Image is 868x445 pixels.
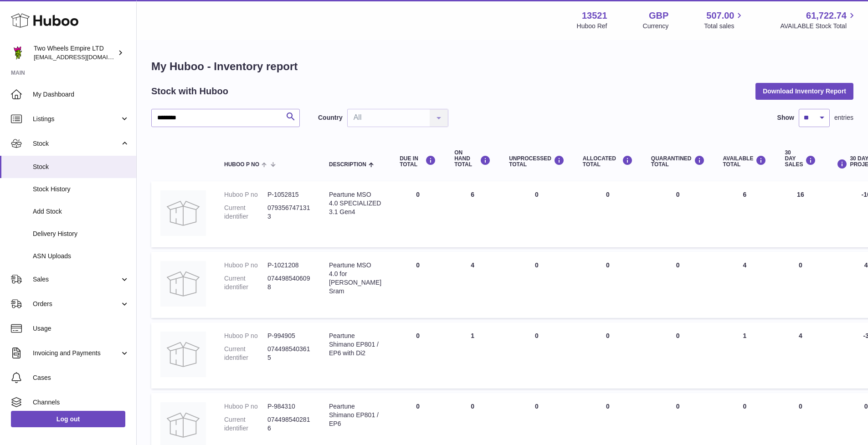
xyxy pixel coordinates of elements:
div: Peartune MSO 4.0 SPECIALIZED 3.1 Gen4 [329,190,381,216]
div: Peartune Shimano EP801 / EP6 [329,402,381,428]
button: Download Inventory Report [755,83,853,99]
span: 0 [676,261,680,269]
img: justas@twowheelsempire.com [11,46,25,60]
div: ON HAND Total [454,150,491,168]
td: 0 [390,252,445,318]
dt: Current identifier [224,415,267,433]
strong: GBP [649,10,668,22]
td: 0 [574,252,642,318]
dt: Current identifier [224,204,267,221]
td: 0 [574,181,642,247]
img: product image [160,190,206,236]
div: AVAILABLE Total [723,155,767,168]
span: 0 [676,191,680,198]
span: Total sales [704,22,745,31]
td: 0 [500,181,574,247]
span: 507.00 [706,10,734,22]
div: Peartune MSO 4.0 for [PERSON_NAME] Sram [329,261,381,296]
span: Usage [33,324,129,333]
span: Orders [33,300,120,308]
td: 1 [445,322,500,389]
td: 4 [714,252,776,318]
td: 4 [776,322,825,389]
td: 1 [714,322,776,389]
span: Delivery History [33,230,129,238]
dt: Huboo P no [224,402,267,411]
span: [EMAIL_ADDRESS][DOMAIN_NAME] [34,53,134,61]
td: 0 [390,322,445,389]
a: 61,722.74 AVAILABLE Stock Total [780,10,857,31]
span: ASN Uploads [33,252,129,261]
img: product image [160,332,206,377]
strong: 13521 [582,10,607,22]
dd: 0744985406098 [267,274,311,292]
dt: Current identifier [224,274,267,292]
dd: P-1021208 [267,261,311,270]
span: Add Stock [33,207,129,216]
span: Listings [33,115,120,123]
label: Show [777,113,794,122]
span: entries [834,113,853,122]
div: ALLOCATED Total [583,155,633,168]
a: 507.00 Total sales [704,10,745,31]
span: 0 [676,332,680,339]
dd: P-994905 [267,332,311,340]
dd: P-984310 [267,402,311,411]
span: Invoicing and Payments [33,349,120,358]
h2: Stock with Huboo [151,85,228,97]
span: 0 [676,403,680,410]
span: Stock History [33,185,129,194]
td: 0 [500,322,574,389]
span: 61,722.74 [806,10,847,22]
div: Currency [643,22,669,31]
label: Country [318,113,343,122]
span: Huboo P no [224,162,259,168]
h1: My Huboo - Inventory report [151,59,853,74]
td: 0 [776,252,825,318]
div: Huboo Ref [577,22,607,31]
td: 6 [445,181,500,247]
div: UNPROCESSED Total [509,155,565,168]
span: Channels [33,398,129,407]
dd: 0793567471313 [267,204,311,221]
span: AVAILABLE Stock Total [780,22,857,31]
span: Description [329,162,366,168]
dt: Current identifier [224,345,267,362]
td: 4 [445,252,500,318]
span: My Dashboard [33,90,129,99]
td: 0 [574,322,642,389]
td: 0 [500,252,574,318]
dd: P-1052815 [267,190,311,199]
dt: Huboo P no [224,261,267,270]
div: Two Wheels Empire LTD [34,44,116,61]
div: DUE IN TOTAL [400,155,436,168]
dt: Huboo P no [224,190,267,199]
div: Peartune Shimano EP801 / EP6 with Di2 [329,332,381,358]
img: product image [160,261,206,307]
div: QUARANTINED Total [651,155,705,168]
span: Sales [33,275,120,284]
span: Stock [33,163,129,171]
dd: 0744985402816 [267,415,311,433]
td: 16 [776,181,825,247]
dd: 0744985403615 [267,345,311,362]
a: Log out [11,411,125,427]
span: Stock [33,139,120,148]
dt: Huboo P no [224,332,267,340]
div: 30 DAY SALES [785,150,816,168]
span: Cases [33,373,129,382]
td: 0 [390,181,445,247]
td: 6 [714,181,776,247]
